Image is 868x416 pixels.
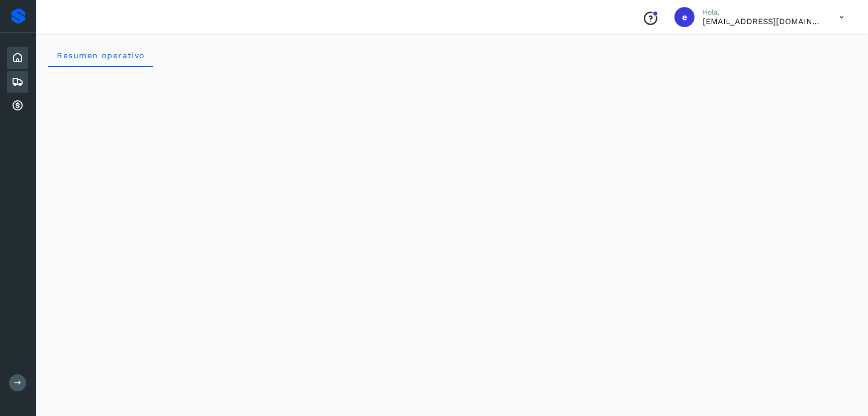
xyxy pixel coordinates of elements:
[56,51,145,60] span: Resumen operativo
[7,47,28,69] div: Inicio
[7,71,28,93] div: Embarques
[7,95,28,117] div: Cuentas por cobrar
[703,17,823,26] p: ebenezer5009@gmail.com
[703,8,823,17] p: Hola,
